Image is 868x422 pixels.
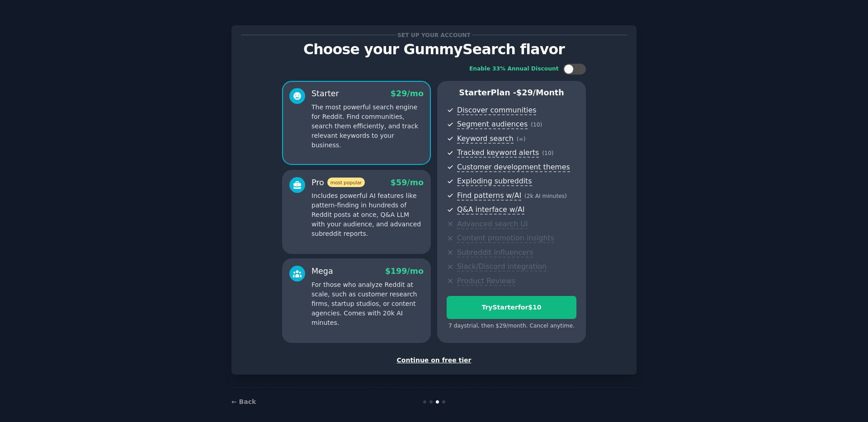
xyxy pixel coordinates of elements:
[531,122,542,128] span: ( 10 )
[524,193,567,199] span: ( 2k AI minutes )
[327,178,365,187] span: most popular
[311,280,424,328] p: For those who analyze Reddit at scale, such as customer research firms, startup studios, or conte...
[311,191,424,239] p: Includes powerful AI features like pattern-finding in hundreds of Reddit posts at once, Q&A LLM w...
[457,277,515,286] span: Product Reviews
[241,42,627,57] p: Choose your GummySearch flavor
[311,177,365,188] div: Pro
[231,398,256,405] a: ← Back
[516,88,564,97] span: $ 29 /month
[447,303,576,312] div: Try Starter for $10
[241,356,627,365] div: Continue on free tier
[457,163,570,172] span: Customer development themes
[447,322,576,330] div: 7 days trial, then $ 29 /month . Cancel anytime.
[391,178,424,187] span: $ 59 /mo
[457,220,528,229] span: Advanced search UI
[457,205,524,215] span: Q&A interface w/AI
[457,106,536,115] span: Discover communities
[457,248,533,258] span: Subreddit influencers
[447,296,576,319] button: TryStarterfor$10
[517,136,526,142] span: ( ∞ )
[391,89,424,98] span: $ 29 /mo
[385,267,424,276] span: $ 199 /mo
[457,262,547,272] span: Slack/Discord integration
[457,191,521,201] span: Find patterns w/AI
[542,150,553,156] span: ( 10 )
[311,103,424,150] p: The most powerful search engine for Reddit. Find communities, search them efficiently, and track ...
[311,266,333,277] div: Mega
[469,65,559,73] div: Enable 33% Annual Discount
[396,30,472,40] span: Set up your account
[457,177,532,186] span: Exploding subreddits
[447,87,576,98] p: Starter Plan -
[311,88,339,99] div: Starter
[457,134,514,144] span: Keyword search
[457,148,539,158] span: Tracked keyword alerts
[457,234,554,243] span: Content promotion insights
[457,120,528,129] span: Segment audiences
